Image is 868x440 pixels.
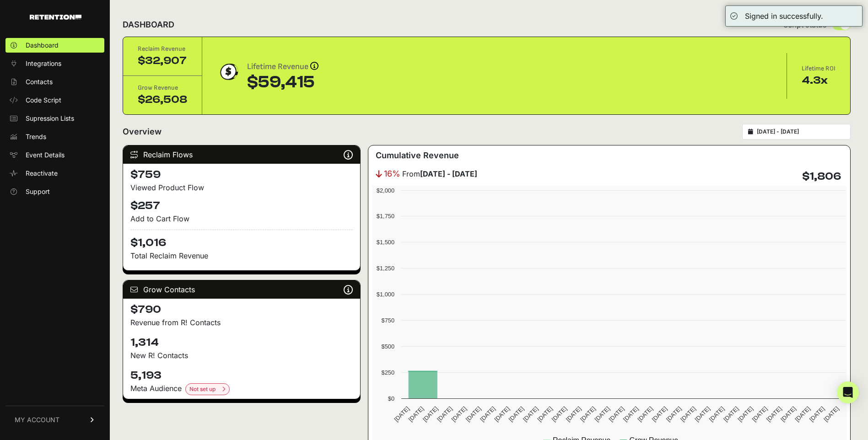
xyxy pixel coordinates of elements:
[779,405,797,423] text: [DATE]
[450,405,468,423] text: [DATE]
[536,405,554,423] text: [DATE]
[138,83,187,92] div: Grow Revenue
[138,54,187,68] div: $32,907
[247,60,318,73] div: Lifetime Revenue
[381,369,394,376] text: $250
[217,60,240,83] img: dollar-coin-05c43ed7efb7bc0c12610022525b4bbbb207c7efeef5aecc26f025e68dcafac9.png
[722,405,740,423] text: [DATE]
[802,169,841,184] h4: $1,806
[420,169,477,178] strong: [DATE] - [DATE]
[377,265,394,272] text: $1,250
[636,405,654,423] text: [DATE]
[693,405,711,423] text: [DATE]
[381,317,394,324] text: $750
[26,150,65,160] span: Event Details
[822,405,840,423] text: [DATE]
[130,350,353,361] p: New R! Contacts
[130,182,353,193] div: Viewed Product Flow
[837,381,859,403] div: Open Intercom Messenger
[130,199,353,213] h4: $257
[377,239,394,246] text: $1,500
[5,184,104,199] a: Support
[130,368,353,383] h4: 5,193
[138,44,187,54] div: Reclaim Revenue
[377,213,394,220] text: $1,750
[665,405,683,423] text: [DATE]
[130,213,353,224] div: Add to Cart Flow
[522,405,539,423] text: [DATE]
[30,15,81,20] img: Retention.com
[26,96,61,105] span: Code Script
[750,405,768,423] text: [DATE]
[5,75,104,89] a: Contacts
[479,405,496,423] text: [DATE]
[802,73,836,88] div: 4.3x
[130,317,353,328] p: Revenue from R! Contacts
[765,405,783,423] text: [DATE]
[26,77,53,86] span: Contacts
[26,169,58,178] span: Reactivate
[130,230,353,250] h4: $1,016
[493,405,511,423] text: [DATE]
[247,73,318,91] div: $59,415
[123,125,162,138] h2: Overview
[377,291,394,298] text: $1,000
[579,405,597,423] text: [DATE]
[26,41,59,50] span: Dashboard
[388,395,394,402] text: $0
[377,187,394,194] text: $2,000
[130,335,353,350] h4: 1,314
[565,405,582,423] text: [DATE]
[745,11,823,21] div: Signed in successfully.
[708,405,726,423] text: [DATE]
[650,405,668,423] text: [DATE]
[5,129,104,144] a: Trends
[15,415,59,424] span: MY ACCOUNT
[130,302,353,317] h4: $790
[802,64,836,73] div: Lifetime ROI
[130,250,353,261] p: Total Reclaim Revenue
[679,405,697,423] text: [DATE]
[130,167,353,182] h4: $759
[393,405,410,423] text: [DATE]
[793,405,811,423] text: [DATE]
[507,405,525,423] text: [DATE]
[436,405,453,423] text: [DATE]
[5,56,104,71] a: Integrations
[26,59,61,68] span: Integrations
[593,405,611,423] text: [DATE]
[381,343,394,350] text: $500
[464,405,482,423] text: [DATE]
[384,167,400,180] span: 16%
[5,38,104,53] a: Dashboard
[376,149,459,162] h3: Cumulative Revenue
[123,145,360,164] div: Reclaim Flows
[622,405,640,423] text: [DATE]
[550,405,568,423] text: [DATE]
[5,111,104,126] a: Supression Lists
[26,187,50,196] span: Support
[123,18,174,31] h2: DASHBOARD
[421,405,439,423] text: [DATE]
[123,280,360,299] div: Grow Contacts
[5,93,104,107] a: Code Script
[5,406,104,434] a: MY ACCOUNT
[5,148,104,162] a: Event Details
[130,383,353,395] div: Meta Audience
[26,132,46,141] span: Trends
[26,114,74,123] span: Supression Lists
[5,166,104,181] a: Reactivate
[736,405,754,423] text: [DATE]
[608,405,625,423] text: [DATE]
[407,405,425,423] text: [DATE]
[402,168,477,179] span: From
[138,92,187,107] div: $26,508
[808,405,826,423] text: [DATE]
